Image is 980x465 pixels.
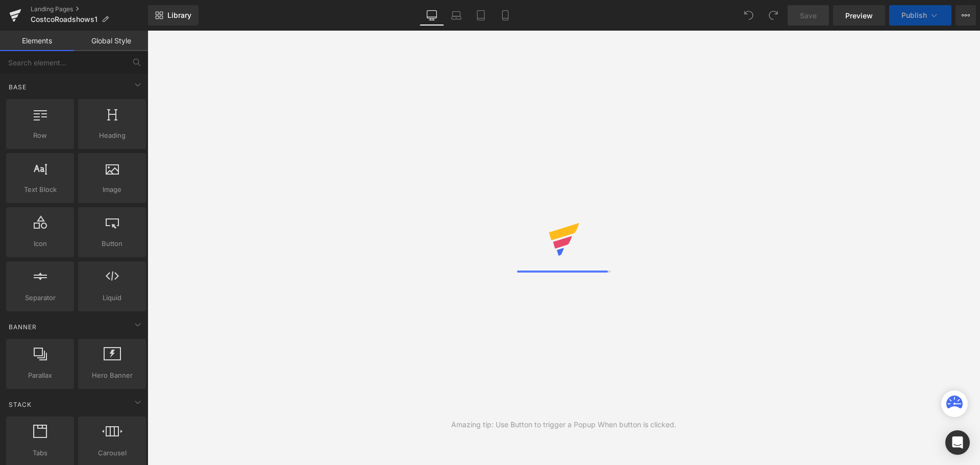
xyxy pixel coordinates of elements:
div: Open Intercom Messenger [945,430,970,455]
span: Banner [8,322,38,332]
a: Preview [833,5,885,26]
span: Publish [901,11,927,19]
button: Redo [763,5,783,26]
span: Icon [9,238,71,249]
a: Desktop [420,5,444,26]
a: New Library [148,5,199,26]
a: Laptop [444,5,469,26]
a: Global Style [74,31,148,51]
span: Liquid [81,292,143,303]
span: Button [81,238,143,249]
span: Heading [81,130,143,141]
a: Tablet [469,5,493,26]
span: Parallax [9,370,71,381]
span: Separator [9,292,71,303]
div: Amazing tip: Use Button to trigger a Popup When button is clicked. [451,419,676,430]
span: Stack [8,400,33,409]
button: Undo [739,5,759,26]
span: Row [9,130,71,141]
span: Preview [845,10,873,21]
span: Image [81,184,143,195]
span: Text Block [9,184,71,195]
span: Tabs [9,448,71,458]
span: Hero Banner [81,370,143,381]
span: Save [800,10,817,21]
span: CostcoRoadshows1 [31,15,97,23]
a: Landing Pages [31,5,148,13]
a: Mobile [493,5,518,26]
span: Library [167,11,191,20]
button: More [955,5,976,26]
span: Base [8,82,28,92]
button: Publish [889,5,951,26]
span: Carousel [81,448,143,458]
